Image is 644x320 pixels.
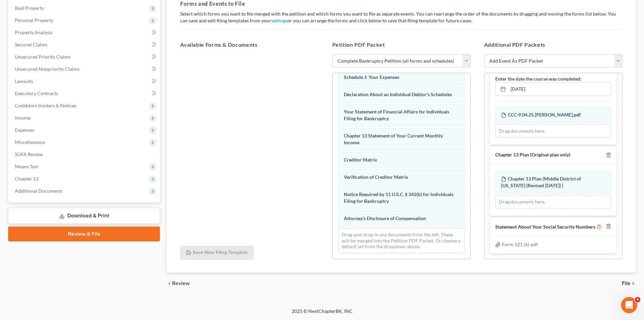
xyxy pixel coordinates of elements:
label: Enter the date the course was completed: [495,75,581,82]
span: Attorney's Disclosure of Compensation [344,215,426,221]
span: 4 [635,297,640,302]
span: Secured Claims [15,42,47,47]
a: Download & Print [8,208,160,224]
span: CCC-9.04.25.[PERSON_NAME].pdf [508,112,581,118]
span: File [622,281,630,286]
span: Chapter 13 Plan (Original plan only) [495,152,570,157]
i: chevron_left [167,281,172,286]
a: Secured Claims [9,39,160,51]
div: Drag documents here. [495,124,611,138]
h5: Additional PDF Packets [484,41,622,49]
span: Means Test [15,164,38,169]
a: Review & File [8,227,160,241]
span: Form 121 (6)-pdf [502,241,538,247]
button: Save New Filing Template [180,246,254,260]
span: Your Statement of Financial Affairs for Individuals Filing for Bankruptcy [344,109,449,121]
span: Lawsuits [15,78,33,84]
span: Chapter 13 [15,176,39,182]
span: Statement About Your Social Security Numbers [495,224,595,230]
a: Executory Contracts [9,87,160,100]
span: Creditor Matrix [344,157,377,163]
a: Lawsuits [9,75,160,87]
span: Codebtors Insiders & Notices [15,103,76,108]
i: chevron_right [630,281,636,286]
a: Property Analysis [9,26,160,39]
span: Personal Property [15,17,53,23]
span: SOFA Review [15,151,43,157]
iframe: Intercom live chat [621,297,637,313]
div: Drag documents here. [495,195,611,209]
button: chevron_left Review [167,281,196,286]
span: Income [15,115,30,121]
span: Real Property [15,5,44,11]
span: Expenses [15,127,34,133]
a: SOFA Review [9,148,160,161]
span: Declaration About an Individual Debtor's Schedules [344,91,452,97]
h5: Available Forms & Documents [180,41,318,49]
span: Notice Required by 11 U.S.C. § 342(b) for Individuals Filing for Bankruptcy [344,191,453,204]
span: Review [172,281,190,286]
p: Select which forms you want to file merged with the petition and which forms you want to file as ... [180,10,622,24]
span: Unsecured Nonpriority Claims [15,66,79,72]
span: Miscellaneous [15,139,45,145]
span: Executory Contracts [15,90,58,96]
span: Schedule J: Your Expenses [344,74,399,80]
span: Verification of Creditor Matrix [344,174,408,180]
a: Unsecured Nonpriority Claims [9,63,160,75]
a: Unsecured Priority Claims [9,51,160,63]
span: Property Analysis [15,29,52,35]
div: 2025 © NextChapterBK, INC [129,308,515,320]
span: Additional Documents [15,188,63,194]
span: Chapter 13 Plan (Middle District of [US_STATE] (Revised [DATE]) ) [501,176,581,188]
span: Chapter 13 Statement of Your Current Monthly Income [344,133,443,145]
input: MM/DD/YYYY [508,83,611,95]
div: Drag-and-drop in any documents from the left. These will be merged into the Petition PDF Packet. ... [338,228,465,253]
span: Unsecured Priority Claims [15,54,71,60]
span: Petition PDF Packet [332,41,385,48]
a: settings [271,18,287,23]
